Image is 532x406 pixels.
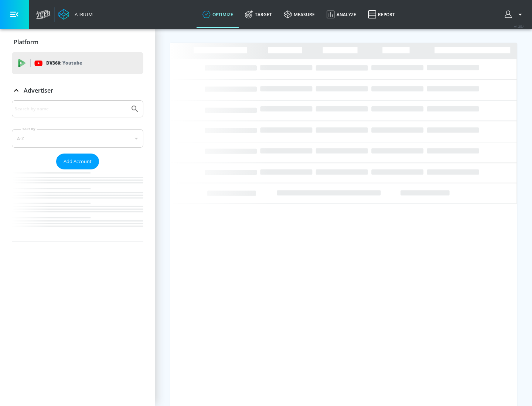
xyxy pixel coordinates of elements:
a: measure [278,1,321,28]
a: Atrium [58,9,93,20]
div: A-Z [12,129,143,148]
label: Sort By [21,127,37,131]
div: DV360: Youtube [12,52,143,74]
div: Atrium [72,11,93,18]
nav: list of Advertiser [12,169,143,241]
span: v 4.25.4 [514,24,525,28]
a: optimize [197,1,239,28]
p: Platform [14,38,38,46]
div: Advertiser [12,80,143,101]
a: Report [362,1,401,28]
div: Advertiser [12,100,143,241]
p: DV360: [46,59,82,67]
button: Add Account [56,154,99,169]
span: Add Account [64,157,92,166]
a: Analyze [321,1,362,28]
a: Target [239,1,278,28]
p: Advertiser [24,86,53,94]
p: Youtube [62,59,82,67]
input: Search by name [15,104,127,114]
div: Platform [12,32,143,52]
